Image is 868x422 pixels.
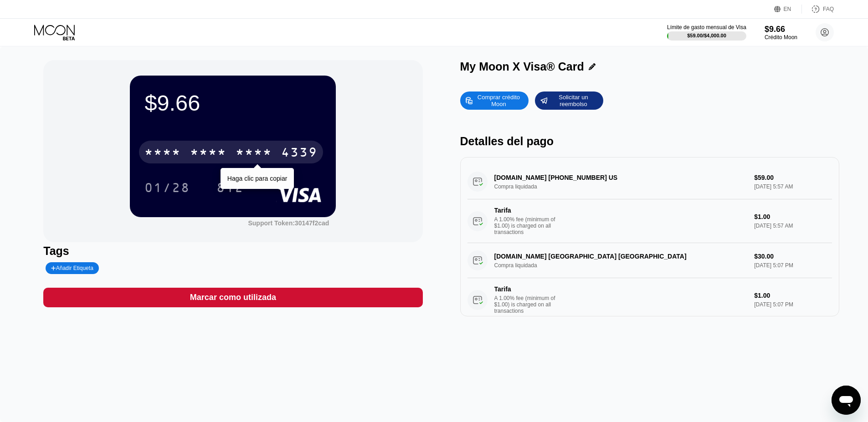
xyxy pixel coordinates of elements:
div: My Moon X Visa® Card [460,60,584,73]
div: 812 [216,182,244,196]
div: Marcar como utilizada [43,288,422,307]
div: Comprar crédito Moon [473,93,524,108]
div: 812 [210,176,251,199]
div: [DATE] 5:57 AM [754,223,832,229]
div: FAQ [823,6,834,12]
div: TarifaA 1.00% fee (minimum of $1.00) is charged on all transactions$1.00[DATE] 5:57 AM [467,199,832,243]
div: Solicitar un reembolso [548,93,598,108]
div: EN [784,6,791,12]
div: 4339 [281,146,318,161]
div: $1.00 [754,213,832,220]
div: Añadir Etiqueta [51,265,93,271]
div: $1.00 [754,292,832,299]
div: $9.66Crédito Moon [765,25,797,41]
div: A 1.00% fee (minimum of $1.00) is charged on all transactions [494,295,563,314]
iframe: Botón para iniciar la ventana de mensajería [832,386,861,415]
div: FAQ [802,5,834,14]
div: Support Token: 30147f2cad [248,219,329,227]
div: Tarifa [494,207,558,214]
div: [DATE] 5:07 PM [754,301,832,308]
div: 01/28 [144,182,190,196]
div: Límite de gasto mensual de Visa$59.00/$4,000.00 [667,24,746,41]
div: 01/28 [138,176,197,199]
div: $59.00 / $4,000.00 [687,33,726,38]
div: Support Token:30147f2cad [248,219,329,227]
div: Detalles del pago [460,135,839,148]
div: Haga clic para copiar [227,175,288,182]
div: Solicitar un reembolso [535,92,603,110]
div: Tags [43,244,422,258]
div: Añadir Etiqueta [46,262,99,274]
div: $9.66 [144,90,321,116]
div: Tarifa [494,285,558,293]
div: $9.66 [765,25,797,34]
div: TarifaA 1.00% fee (minimum of $1.00) is charged on all transactions$1.00[DATE] 5:07 PM [467,278,832,322]
div: A 1.00% fee (minimum of $1.00) is charged on all transactions [494,216,563,235]
div: Crédito Moon [765,34,797,41]
div: Marcar como utilizada [190,292,276,303]
div: Límite de gasto mensual de Visa [667,24,746,31]
div: EN [774,5,802,14]
div: Comprar crédito Moon [460,92,529,110]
